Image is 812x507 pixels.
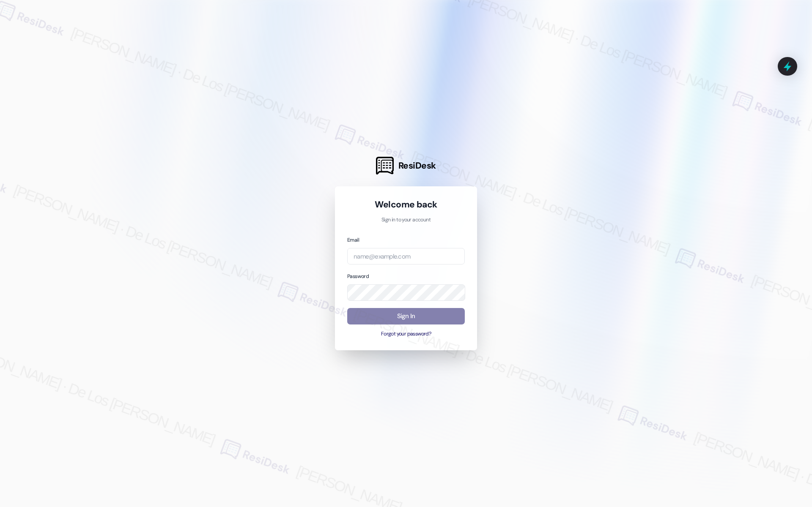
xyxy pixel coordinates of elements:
[347,273,369,280] label: Password
[347,216,465,224] p: Sign in to your account
[347,330,465,338] button: Forgot your password?
[347,308,465,324] button: Sign In
[347,237,359,243] label: Email
[398,160,436,172] span: ResiDesk
[376,157,394,174] img: ResiDesk Logo
[347,248,465,264] input: name@example.com
[347,199,465,210] h1: Welcome back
